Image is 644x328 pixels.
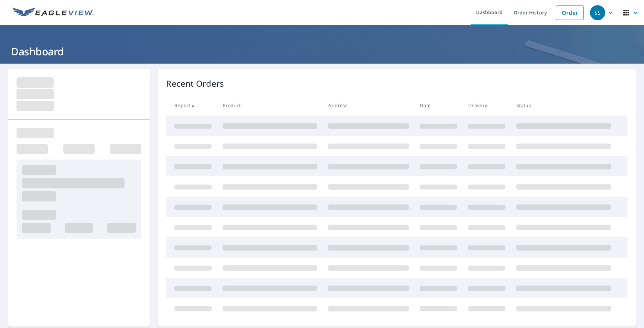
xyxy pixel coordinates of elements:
th: Status [511,95,616,116]
th: Address [323,95,414,116]
img: EV Logo [12,8,94,18]
h1: Dashboard [8,44,636,58]
a: Order [556,6,584,20]
p: Recent Orders [166,77,224,90]
th: Product [217,95,323,116]
th: Report # [166,95,217,116]
div: SS [590,5,605,20]
th: Date [414,95,462,116]
th: Delivery [463,95,511,116]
